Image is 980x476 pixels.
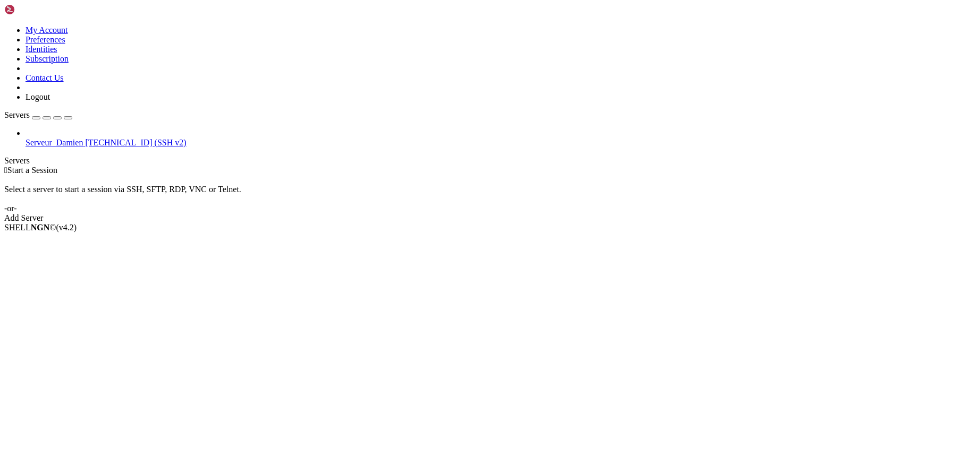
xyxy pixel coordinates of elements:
img: Shellngn [4,4,65,15]
a: Identities [26,45,57,54]
a: Contact Us [26,73,64,82]
li: Serveur_Damien [TECHNICAL_ID] (SSH v2) [26,128,976,148]
span: Serveur_Damien [26,138,83,147]
span: 4.2.0 [56,223,77,232]
a: Preferences [26,35,65,44]
span: Servers [4,110,30,119]
span: SHELL © [4,223,77,232]
b: NGN [31,223,50,232]
div: Select a server to start a session via SSH, SFTP, RDP, VNC or Telnet. -or- [4,175,976,213]
a: Serveur_Damien [TECHNICAL_ID] (SSH v2) [26,138,976,148]
span:  [4,166,7,175]
a: Subscription [26,54,69,63]
a: Logout [26,92,50,101]
span: Start a Session [7,166,57,175]
div: Servers [4,156,976,166]
a: Servers [4,110,72,119]
span: [TECHNICAL_ID] (SSH v2) [85,138,186,147]
div: Add Server [4,213,976,223]
a: My Account [26,25,68,34]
